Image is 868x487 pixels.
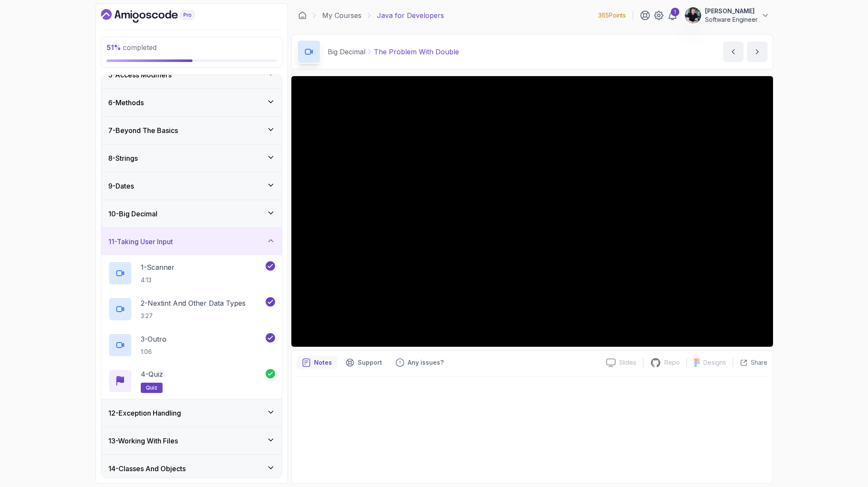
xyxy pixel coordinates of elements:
h3: 7 - Beyond The Basics [108,125,178,136]
iframe: 1 - The Problem With double [291,76,773,347]
h3: 8 - Strings [108,153,138,163]
p: The Problem With Double [374,47,459,57]
span: completed [107,43,157,52]
a: Dashboard [298,11,307,20]
p: Software Engineer [705,15,758,24]
button: 11-Taking User Input [101,228,282,255]
p: Repo [664,358,680,367]
button: 6-Methods [101,89,282,116]
button: Share [733,358,767,367]
p: [PERSON_NAME] [705,7,758,15]
button: 1-Scanner4:13 [108,261,275,285]
button: 10-Big Decimal [101,200,282,227]
button: notes button [297,356,337,369]
span: quiz [146,384,157,391]
p: Designs [703,358,726,367]
h3: 12 - Exception Handling [108,408,181,418]
button: 4-Quizquiz [108,369,275,393]
h3: 14 - Classes And Objects [108,463,186,474]
h3: 10 - Big Decimal [108,209,157,219]
p: Notes [314,358,332,367]
h3: 5 - Access Modifiers [108,70,172,80]
p: 3 - Outro [141,334,166,344]
button: Support button [341,356,387,369]
p: 4:13 [141,276,175,284]
p: 365 Points [598,11,626,20]
span: 51 % [107,43,121,52]
button: previous content [723,41,744,62]
p: Share [751,358,767,367]
button: 2-Nextint And Other Data Types3:27 [108,297,275,321]
button: next content [747,41,767,62]
p: Java for Developers [377,10,444,21]
h3: 13 - Working With Files [108,436,178,446]
p: 1 - Scanner [141,262,175,272]
a: Dashboard [101,9,214,23]
p: 1:06 [141,348,166,356]
p: 3:27 [141,312,246,320]
h3: 6 - Methods [108,97,144,108]
p: 2 - Nextint And Other Data Types [141,298,246,308]
button: 5-Access Modifiers [101,61,282,89]
button: Feedback button [391,356,449,369]
p: Support [358,358,382,367]
p: 4 - Quiz [141,369,163,379]
a: 1 [667,10,678,21]
h3: 9 - Dates [108,181,134,191]
p: Big Decimal [328,47,365,57]
p: Any issues? [408,358,444,367]
button: 14-Classes And Objects [101,455,282,482]
a: My Courses [322,10,361,21]
p: Slides [619,358,636,367]
div: 1 [671,8,679,16]
img: user profile image [685,7,701,24]
button: 13-Working With Files [101,427,282,455]
button: 9-Dates [101,172,282,200]
button: user profile image[PERSON_NAME]Software Engineer [684,7,770,24]
button: 3-Outro1:06 [108,333,275,357]
button: 7-Beyond The Basics [101,117,282,144]
button: 8-Strings [101,145,282,172]
button: 12-Exception Handling [101,399,282,427]
h3: 11 - Taking User Input [108,236,173,247]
